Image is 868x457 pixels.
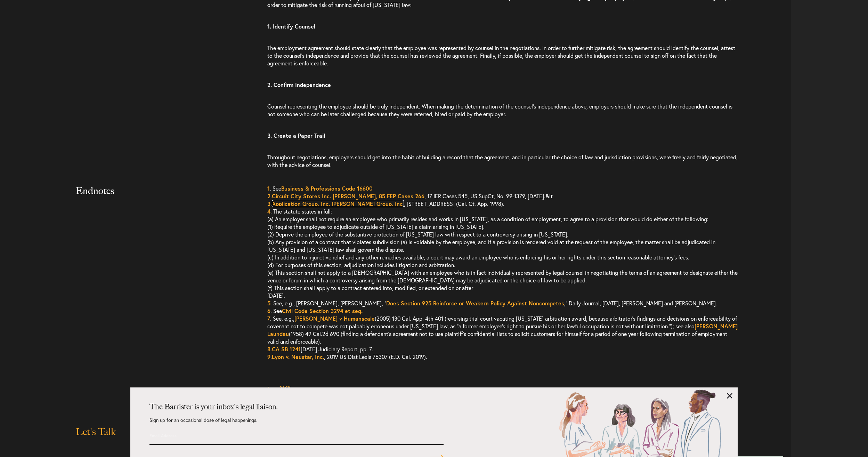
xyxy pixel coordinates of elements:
p: Throughout negotiations, employers should get into the habit of building a record that the agreem... [267,146,739,176]
span: . The statute states in full: (a) An employer shall not require an employee who primarily resides... [267,208,738,299]
span: . , 2019 US Dist Lexis 75307 (E.D. Cal. 2019). [267,353,427,360]
span: Back [267,386,291,390]
a: Does Section 925 Reinforce or Weakern Policy Against Noncompetes [386,299,564,307]
a: 8 [267,345,270,353]
strong: The Barrister is your inbox's legal liaison. [149,402,278,411]
span: . , [STREET_ADDRESS] (Cal. Ct. App. 1998). [267,200,504,207]
a: 7 [267,315,270,322]
input: Email Address [149,430,370,441]
strong: 2. Confirm Independence [267,81,331,88]
a: 5 [267,299,270,307]
strong: 3. Create a Paper Trail [267,132,325,139]
p: Counsel representing the employee should be truly independent. When making the determination of t... [267,96,739,125]
a: Application Group, Inc. [PERSON_NAME] Group, Inc. [272,200,404,207]
a: 2 [267,192,270,200]
a: 4 [267,208,270,215]
a: [PERSON_NAME] Laundau [267,322,738,337]
a: Back to Insights [267,384,291,391]
strong: 1. Identify Counsel [267,23,315,30]
a: CA SB 1241 [272,345,301,353]
a: Business & Professions Code 16600 [281,185,373,192]
a: Lyon v. Neustar, Inc. [272,353,324,360]
a: 6 [267,307,270,314]
h2: Endnotes [76,185,243,210]
span: . See, e.g., [PERSON_NAME], [PERSON_NAME], “ ,” Daily Journal, [DATE], [PERSON_NAME] and [PERSON_... [267,299,717,307]
span: . See, e.g., (2005) 130 Cal. App. 4th 401 (reversing trial court vacating [US_STATE] arbitration ... [267,315,738,345]
p: Sign up for an occasional dose of legal happenings. [149,418,444,430]
a: Civil Code Section 3294 et seq. [282,307,363,314]
span: . , 17 IER Cases 545, US SupCt, No. 99-1379, [DATE].&lt [267,192,553,200]
span: . [DATE] Judiciary Report, pp. 7. [267,345,373,353]
span: . See [267,307,363,314]
h2: Let's Talk [76,426,243,451]
p: The employment agreement should state clearly that the employee was represented by counsel in the... [267,37,739,74]
a: 3 [267,200,270,207]
a: Circuit City Stores Inc. [PERSON_NAME], 85 FEP Cases 266 [272,192,424,200]
a: [PERSON_NAME] v Humanscale [294,315,375,322]
a: 9 [267,353,270,360]
span: . See [267,185,373,192]
a: 1 [267,185,270,192]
